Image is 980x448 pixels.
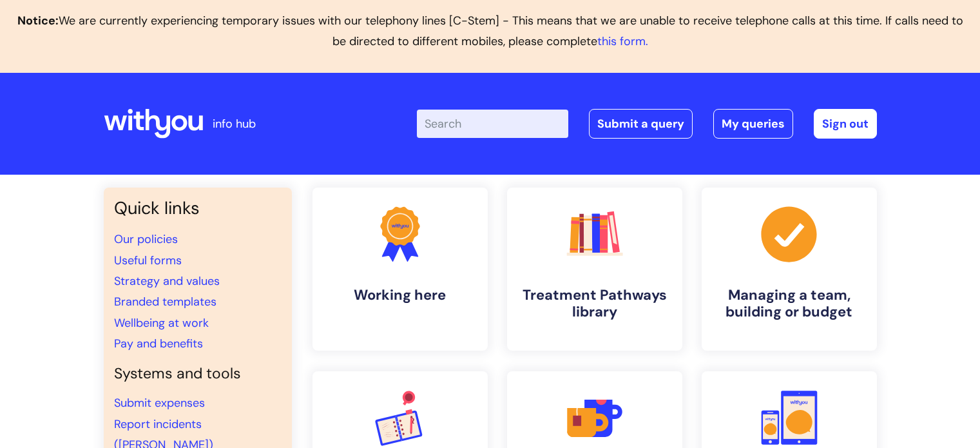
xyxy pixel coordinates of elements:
[17,13,59,28] b: Notice:
[597,34,648,49] a: this form.
[323,287,477,304] h4: Working here
[10,10,970,52] p: We are currently experiencing temporary issues with our telephony lines [C-Stem] - This means tha...
[213,113,256,134] p: info hub
[517,287,672,321] h4: Treatment Pathways library
[114,294,216,309] a: Branded templates
[417,109,877,139] div: | -
[712,287,867,321] h4: Managing a team, building or budget
[589,109,693,139] a: Submit a query
[713,109,793,139] a: My queries
[814,109,877,139] a: Sign out
[114,365,282,383] h4: Systems and tools
[507,188,682,351] a: Treatment Pathways library
[312,188,488,351] a: Working here
[114,315,209,331] a: Wellbeing at work
[114,273,220,289] a: Strategy and values
[114,395,205,411] a: Submit expenses
[114,198,282,219] h3: Quick links
[114,336,203,351] a: Pay and benefits
[417,110,568,138] input: Search
[114,231,178,247] a: Our policies
[114,253,182,268] a: Useful forms
[702,188,877,351] a: Managing a team, building or budget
